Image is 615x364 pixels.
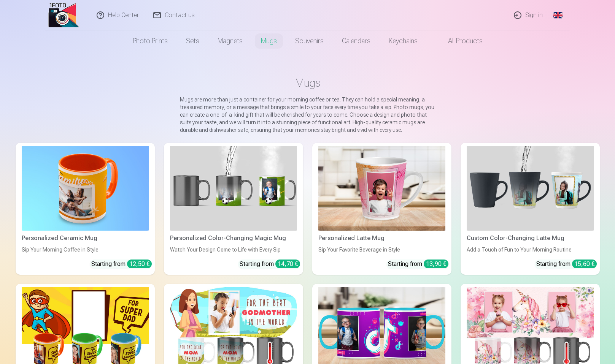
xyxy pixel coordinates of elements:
[315,234,448,243] div: Personalized Latte Mug
[22,146,149,231] img: Personalized Ceramic Mug
[127,260,152,268] div: 12,50 €
[464,234,597,243] div: Custom Color-Changing Latte Mug
[312,143,451,275] a: Personalized Latte MugPersonalized Latte MugSip Your Favorite Beverage in StyleStarting from 13,90 €
[208,30,252,52] a: Magnets
[318,146,445,231] img: Personalized Latte Mug
[19,234,152,243] div: Personalized Ceramic Mug
[180,96,435,134] p: Mugs are more than just a container for your morning coffee or tea. They can hold a special meani...
[315,246,448,253] div: Sip Your Favorite Beverage in Style
[275,260,300,268] div: 14,70 €
[333,30,380,52] a: Calendars
[91,260,152,269] div: Starting from
[388,260,448,269] div: Starting from
[252,30,286,52] a: Mugs
[19,246,152,253] div: Sip Your Morning Coffee in Style
[48,3,79,27] img: /v1
[164,143,303,275] a: Personalized Color-Changing Magic MugPersonalized Color-Changing Magic MugWatch Your Design Come ...
[167,234,300,243] div: Personalized Color-Changing Magic Mug
[380,30,427,52] a: Keychains
[467,146,594,231] img: Custom Color-Changing Latte Mug
[22,76,594,90] h1: Mugs
[167,246,300,253] div: Watch Your Design Come to Life with Every Sip
[536,260,597,269] div: Starting from
[170,146,297,231] img: Personalized Color-Changing Magic Mug
[286,30,333,52] a: Souvenirs
[572,260,597,268] div: 15,60 €
[124,30,177,52] a: Photo prints
[240,260,300,269] div: Starting from
[424,260,448,268] div: 13,90 €
[461,143,600,275] a: Custom Color-Changing Latte MugCustom Color-Changing Latte MugAdd a Touch of Fun to Your Morning ...
[464,246,597,253] div: Add a Touch of Fun to Your Morning Routine
[16,143,155,275] a: Personalized Ceramic MugPersonalized Ceramic MugSip Your Morning Coffee in StyleStarting from 12,...
[177,30,208,52] a: Sets
[427,30,492,52] a: All products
